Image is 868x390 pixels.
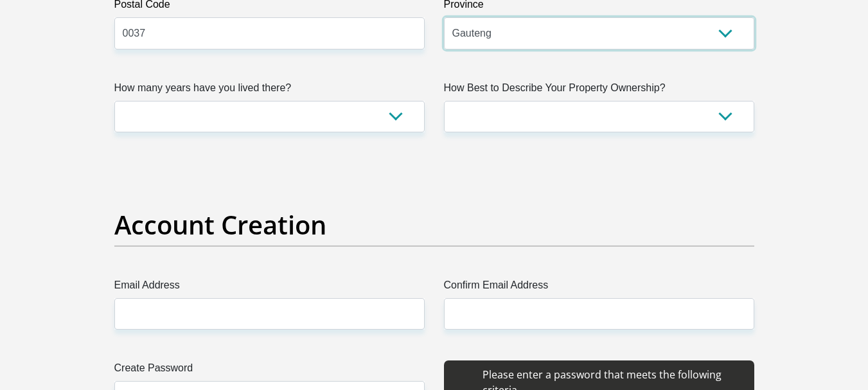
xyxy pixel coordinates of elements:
label: Confirm Email Address [444,278,754,298]
label: Create Password [114,360,425,381]
select: Please select a value [114,101,425,132]
input: Confirm Email Address [444,298,754,330]
input: Postal Code [114,17,425,49]
label: How Best to Describe Your Property Ownership? [444,80,754,101]
input: Email Address [114,298,425,330]
h2: Account Creation [114,209,754,240]
label: Email Address [114,278,425,298]
label: How many years have you lived there? [114,80,425,101]
select: Please Select a Province [444,17,754,49]
select: Please select a value [444,101,754,132]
